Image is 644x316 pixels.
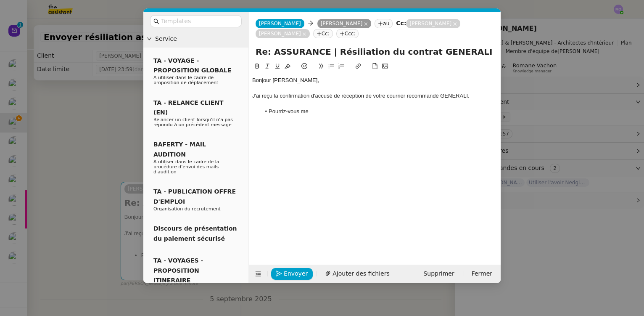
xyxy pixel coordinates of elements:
span: TA - RELANCE CLIENT (EN) [153,99,224,116]
span: BAFERTY - MAIL AUDITION [153,141,206,157]
button: Supprimer [418,268,459,280]
input: Subject [256,45,494,58]
span: Supprimer [423,269,454,279]
div: Service [143,31,248,47]
button: Envoyer [271,268,313,280]
nz-tag: au [375,19,393,28]
span: Organisation du recrutement [153,206,221,212]
span: Fermer [472,269,492,279]
span: Discours de présentation du paiement sécurisé [153,225,237,242]
span: TA - VOYAGE - PROPOSITION GLOBALE [153,57,231,74]
span: Ajouter des fichiers [333,269,389,279]
input: Templates [161,16,237,26]
button: Fermer [467,268,497,280]
span: Relancer un client lorsqu'il n'a pas répondu à un précédent message [153,117,233,127]
span: TA - PUBLICATION OFFRE D'EMPLOI [153,188,236,204]
span: Service [155,34,245,44]
div: Bonjour [PERSON_NAME], [252,77,497,84]
nz-tag: [PERSON_NAME] [256,29,310,38]
li: Pourriz-vous me [261,108,498,115]
span: A utiliser dans le cadre de proposition de déplacement [153,75,218,85]
nz-tag: Ccc: [336,29,359,38]
nz-tag: [PERSON_NAME] [406,19,460,28]
nz-tag: [PERSON_NAME] [317,19,372,28]
button: Ajouter des fichiers [320,268,394,280]
span: A utiliser dans le cadre de la procédure d'envoi des mails d'audition [153,159,219,175]
nz-tag: Cc: [313,29,333,38]
span: TA - VOYAGES - PROPOSITION ITINERAIRE [153,257,203,284]
div: J'ai reçu la confirmation d'accusé de réception de votre courrier recommandé GENERALI. [252,92,497,100]
span: [PERSON_NAME] [259,21,301,27]
strong: Cc: [396,20,406,27]
span: Envoyer [284,269,308,279]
